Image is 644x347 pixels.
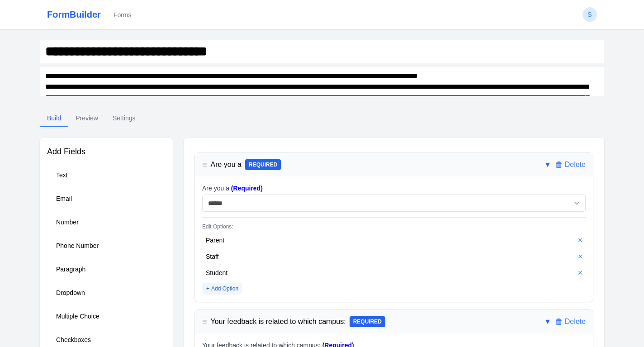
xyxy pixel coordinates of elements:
[211,316,346,327] span: Double-click to edit title
[206,285,209,292] span: +
[47,189,166,209] button: Email
[40,110,68,127] button: Build
[68,110,105,127] button: Preview
[555,158,586,171] button: 🗑Delete
[575,251,586,262] button: ×
[544,316,551,327] button: ▼
[245,159,281,170] span: REQUIRED
[544,318,551,325] span: ▼
[202,315,207,328] span: ≡
[544,161,551,168] span: ▼
[202,158,207,171] span: ≡
[202,250,571,263] div: Staff
[47,212,166,232] button: Number
[350,316,385,327] span: REQUIRED
[555,315,586,328] button: 🗑Delete
[578,234,583,247] span: ×
[544,159,551,170] button: ▼
[202,234,571,247] div: Parent
[555,158,563,171] span: 🗑
[575,267,586,278] button: ×
[202,266,571,279] div: Student
[229,185,263,192] span: (Required)
[202,184,586,193] div: Are you a
[47,145,166,158] h2: Add Fields
[575,235,586,246] button: ×
[202,283,242,295] button: +Add Option
[47,259,166,279] button: Paragraph
[211,159,241,170] span: Double-click to edit title
[105,110,143,127] button: Settings
[194,152,593,302] div: ≡Are you aREQUIRED▼🗑DeleteAre you a (Required)Edit Options:Parent×Staff×Student×+Add Option
[47,236,166,256] button: Phone Number
[202,223,586,230] div: Edit Options:
[47,283,166,303] button: Dropdown
[582,7,597,22] button: S
[555,315,563,328] span: 🗑
[565,316,586,327] span: Delete
[565,159,586,170] span: Delete
[47,306,166,326] button: Multiple Choice
[47,165,166,185] button: Text
[47,8,101,21] a: FormBuilder
[578,266,583,279] span: ×
[578,250,583,263] span: ×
